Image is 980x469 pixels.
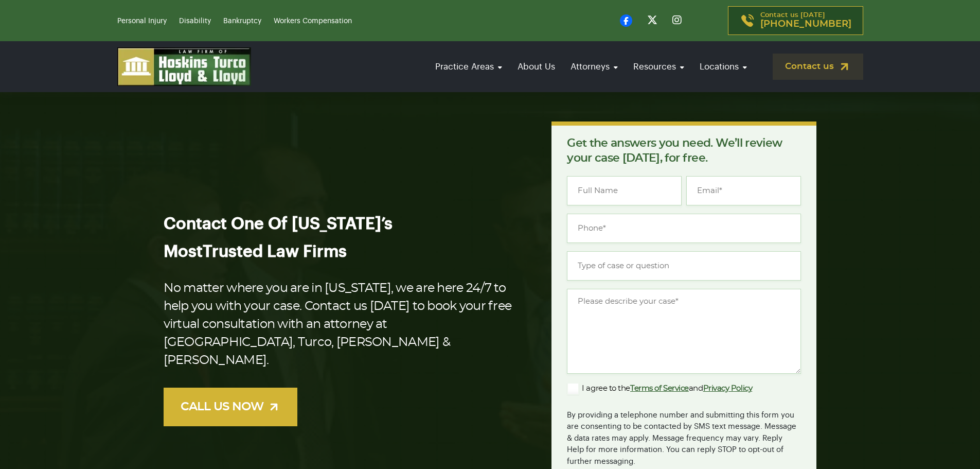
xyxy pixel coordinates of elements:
a: Workers Compensation [274,18,352,25]
p: No matter where you are in [US_STATE], we are here 24/7 to help you with your case. Contact us [D... [164,280,519,370]
a: Practice Areas [430,52,507,81]
a: Resources [628,52,689,81]
img: logo [117,47,251,86]
a: Bankruptcy [223,18,261,25]
p: Contact us [DATE] [760,12,851,29]
input: Email* [686,176,801,205]
p: Get the answers you need. We’ll review your case [DATE], for free. [567,136,801,166]
a: Contact us [773,54,863,80]
a: Attorneys [565,52,623,81]
a: Locations [694,52,752,81]
span: Trusted Law Firms [203,244,347,260]
span: Contact One Of [US_STATE]’s [164,216,393,232]
input: Phone* [567,214,801,243]
a: Privacy Policy [703,385,753,392]
img: arrow-up-right-light.svg [268,401,280,413]
a: Terms of Service [630,385,689,392]
a: About Us [512,52,560,81]
input: Type of case or question [567,251,801,281]
span: [PHONE_NUMBER] [760,19,851,29]
label: I agree to the and [567,383,752,395]
a: Personal Injury [117,18,167,25]
a: Contact us [DATE][PHONE_NUMBER] [728,6,863,35]
input: Full Name [567,176,682,205]
a: Disability [179,18,211,25]
a: CALL US NOW [164,388,297,426]
span: Most [164,244,203,260]
div: By providing a telephone number and submitting this form you are consenting to be contacted by SM... [567,403,801,468]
